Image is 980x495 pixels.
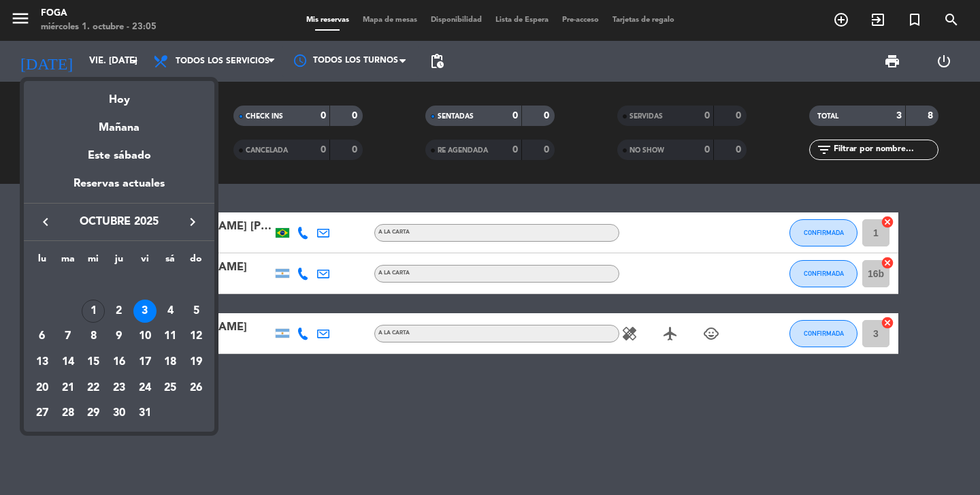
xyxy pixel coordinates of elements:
td: 2 de octubre de 2025 [106,298,132,324]
td: 24 de octubre de 2025 [132,375,158,401]
button: keyboard_arrow_right [180,213,205,231]
div: 15 [82,351,105,374]
td: 29 de octubre de 2025 [80,401,106,427]
th: miércoles [80,251,106,272]
td: 5 de octubre de 2025 [183,298,209,324]
div: 28 [56,402,80,425]
td: 15 de octubre de 2025 [80,349,106,375]
th: domingo [183,251,209,272]
td: 26 de octubre de 2025 [183,375,209,401]
td: 23 de octubre de 2025 [106,375,132,401]
div: 12 [184,325,208,348]
td: 13 de octubre de 2025 [29,349,55,375]
td: 17 de octubre de 2025 [132,349,158,375]
th: viernes [132,251,158,272]
div: 23 [108,377,131,400]
div: Este sábado [24,137,214,175]
div: 25 [159,377,182,400]
div: 5 [184,300,208,323]
div: 16 [108,351,131,374]
td: 25 de octubre de 2025 [158,375,184,401]
td: 11 de octubre de 2025 [158,324,184,350]
div: 4 [159,300,182,323]
td: 20 de octubre de 2025 [29,375,55,401]
div: 21 [56,377,80,400]
div: 10 [133,325,157,348]
div: Reservas actuales [24,175,214,203]
th: jueves [106,251,132,272]
td: 16 de octubre de 2025 [106,349,132,375]
td: 12 de octubre de 2025 [183,324,209,350]
td: 31 de octubre de 2025 [132,401,158,427]
td: 27 de octubre de 2025 [29,401,55,427]
td: 7 de octubre de 2025 [55,324,81,350]
i: keyboard_arrow_right [184,214,201,230]
td: 9 de octubre de 2025 [106,324,132,350]
div: 2 [108,300,131,323]
td: 14 de octubre de 2025 [55,349,81,375]
div: 24 [133,377,157,400]
div: 6 [31,325,54,348]
div: 19 [184,351,208,374]
div: 9 [108,325,131,348]
td: 22 de octubre de 2025 [80,375,106,401]
div: 14 [56,351,80,374]
td: 21 de octubre de 2025 [55,375,81,401]
i: keyboard_arrow_left [37,214,54,230]
span: octubre 2025 [58,213,180,231]
td: OCT. [29,272,209,298]
th: lunes [29,251,55,272]
td: 28 de octubre de 2025 [55,401,81,427]
div: 30 [108,402,131,425]
td: 8 de octubre de 2025 [80,324,106,350]
td: 10 de octubre de 2025 [132,324,158,350]
div: 13 [31,351,54,374]
td: 4 de octubre de 2025 [158,298,184,324]
div: 29 [82,402,105,425]
div: 3 [133,300,157,323]
div: 31 [133,402,157,425]
div: 1 [82,300,105,323]
div: Mañana [24,109,214,137]
button: keyboard_arrow_left [33,213,58,231]
div: 18 [159,351,182,374]
div: 11 [159,325,182,348]
td: 19 de octubre de 2025 [183,349,209,375]
div: 17 [133,351,157,374]
div: 27 [31,402,54,425]
td: 6 de octubre de 2025 [29,324,55,350]
th: martes [55,251,81,272]
div: 8 [82,325,105,348]
div: Hoy [24,81,214,109]
div: 26 [184,377,208,400]
td: 30 de octubre de 2025 [106,401,132,427]
td: 18 de octubre de 2025 [158,349,184,375]
td: 3 de octubre de 2025 [132,298,158,324]
div: 22 [82,377,105,400]
div: 7 [56,325,80,348]
div: 20 [31,377,54,400]
th: sábado [158,251,184,272]
td: 1 de octubre de 2025 [80,298,106,324]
